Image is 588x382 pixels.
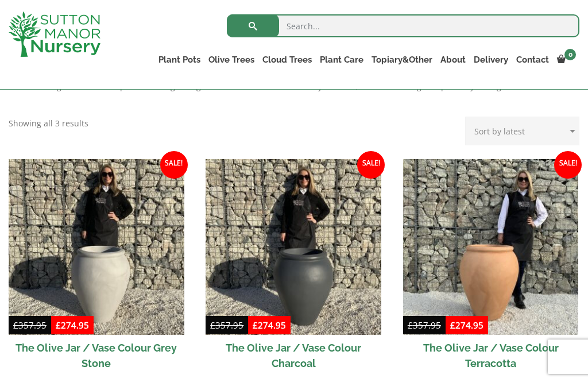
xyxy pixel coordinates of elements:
[160,151,188,179] span: Sale!
[56,319,61,331] span: £
[210,319,243,331] bdi: 357.95
[450,319,483,331] bdi: 274.95
[204,52,258,68] a: Olive Trees
[9,335,184,376] h2: The Olive Jar / Vase Colour Grey Stone
[403,159,579,335] img: The Olive Jar / Vase Colour Terracotta
[553,52,579,68] a: 0
[13,319,18,331] span: £
[253,319,258,331] span: £
[253,319,286,331] bdi: 274.95
[56,319,89,331] bdi: 274.95
[154,52,204,68] a: Plant Pots
[206,159,381,335] img: The Olive Jar / Vase Colour Charcoal
[9,117,88,130] p: Showing all 3 results
[450,319,455,331] span: £
[206,159,381,376] a: Sale! The Olive Jar / Vase Colour Charcoal
[9,159,184,376] a: Sale! The Olive Jar / Vase Colour Grey Stone
[206,335,381,376] h2: The Olive Jar / Vase Colour Charcoal
[13,319,47,331] bdi: 357.95
[357,151,385,179] span: Sale!
[258,52,316,68] a: Cloud Trees
[436,52,470,68] a: About
[465,117,579,145] select: Shop order
[408,319,413,331] span: £
[9,11,100,57] img: logo
[367,52,436,68] a: Topiary&Other
[227,14,579,37] input: Search...
[403,159,579,376] a: Sale! The Olive Jar / Vase Colour Terracotta
[470,52,512,68] a: Delivery
[9,159,184,335] img: The Olive Jar / Vase Colour Grey Stone
[564,49,576,60] span: 0
[403,335,579,376] h2: The Olive Jar / Vase Colour Terracotta
[554,151,582,179] span: Sale!
[210,319,215,331] span: £
[316,52,367,68] a: Plant Care
[512,52,553,68] a: Contact
[408,319,441,331] bdi: 357.95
